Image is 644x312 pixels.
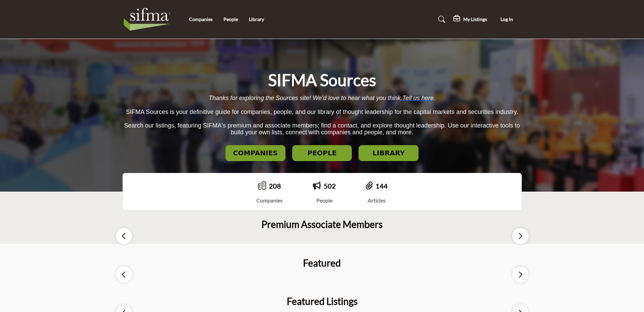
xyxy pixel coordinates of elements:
h2: PEOPLE [294,149,350,157]
button: COMPANIES [226,145,285,161]
div: Companies [256,196,283,204]
a: Companies [189,16,213,22]
h5: My Listings [463,16,487,22]
a: Tell us here [402,95,433,101]
span: Log In [500,16,513,22]
h2: Premium Associate Members [261,219,383,230]
a: Library [249,16,264,22]
button: Log In [492,13,522,26]
button: LIBRARY [359,145,418,161]
a: Search [432,14,450,25]
h2: LIBRARY [361,149,416,157]
img: Site Logo [123,6,175,33]
a: 144 [375,182,388,190]
a: 502 [324,182,336,190]
button: PEOPLE [292,145,352,161]
h2: COMPANIES [228,149,283,157]
h1: SIFMA Sources [268,70,376,91]
a: People [223,16,238,22]
a: 208 [269,182,281,190]
span: Search our listings, featuring SIFMA's premium and associate members; find a contact, and explore... [124,122,520,136]
h2: Featured Listings [287,296,358,307]
h2: Featured [303,257,341,269]
span: SIFMA Sources is your definitive guide for companies, people, and our library of thought leadersh... [126,109,518,115]
div: My Listings [453,15,487,23]
div: People [313,196,336,204]
div: Articles [366,196,388,204]
span: Thanks for exploring the Sources site! We’d love to hear what you think. . [209,95,435,101]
